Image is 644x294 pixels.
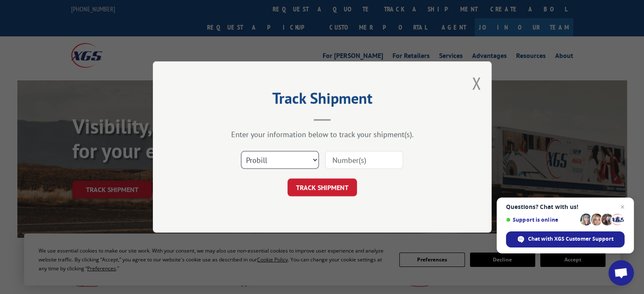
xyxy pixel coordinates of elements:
[472,72,481,94] button: Close modal
[528,235,614,243] span: Chat with XGS Customer Support
[287,179,357,196] button: TRACK SHIPMENT
[325,151,403,169] input: Number(s)
[608,260,634,286] div: Open chat
[617,202,627,212] span: Close chat
[195,92,449,108] h2: Track Shipment
[506,231,625,247] div: Chat with XGS Customer Support
[195,129,449,139] div: Enter your information below to track your shipment(s).
[506,203,625,210] span: Questions? Chat with us!
[506,217,577,223] span: Support is online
